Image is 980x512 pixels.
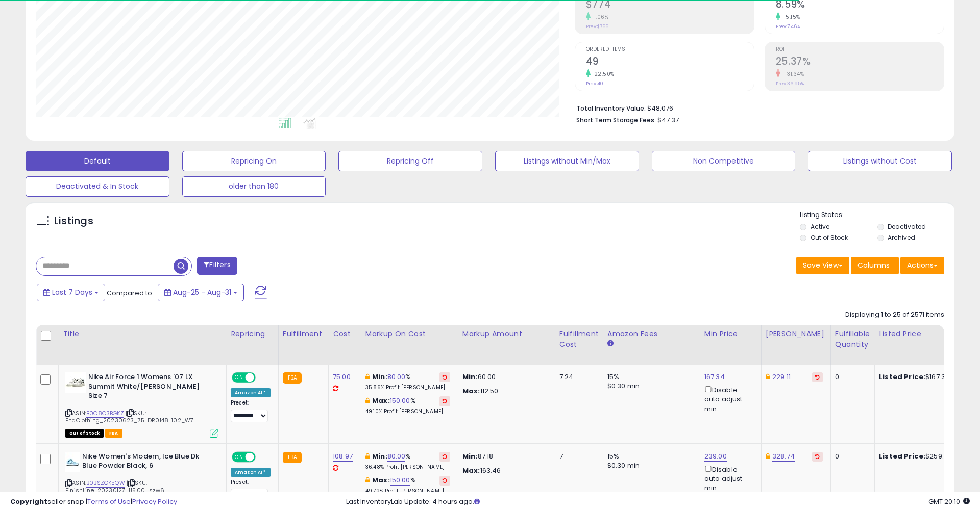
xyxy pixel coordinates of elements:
a: B0BSZCK5QW [86,479,125,488]
b: Min: [372,372,387,382]
div: Cost [333,329,357,339]
button: Deactivated & In Stock [26,176,169,197]
div: % [365,476,450,495]
button: Listings without Min/Max [495,151,639,171]
label: Active [811,222,829,231]
h5: Listings [54,214,93,228]
small: Amazon Fees. [607,339,614,348]
div: Min Price [704,329,757,339]
div: Amazon AI * [231,468,271,477]
h2: 49 [586,56,754,69]
span: Aug-25 - Aug-31 [173,287,231,298]
a: 108.97 [333,451,353,462]
p: 49.10% Profit [PERSON_NAME] [365,408,450,415]
th: The percentage added to the cost of goods (COGS) that forms the calculator for Min & Max prices. [361,325,458,365]
div: Fulfillment [283,329,324,339]
span: Columns [857,260,890,271]
button: Default [26,151,169,171]
a: 150.00 [390,396,410,406]
span: Last 7 Days [52,287,92,298]
span: ON [233,373,246,382]
span: FBA [105,429,122,438]
button: Non Competitive [652,151,796,171]
span: Compared to: [107,288,154,298]
b: Total Inventory Value: [576,104,646,113]
div: ASIN: [65,372,218,437]
img: 31ncGM1FtxL._SL40_.jpg [65,452,80,472]
strong: Min: [462,451,478,461]
a: 75.00 [333,372,351,382]
p: 87.18 [462,452,547,461]
label: Deactivated [888,222,926,231]
b: Nike Air Force 1 Womens '07 LX Summit White/[PERSON_NAME] Size 7 [88,372,212,403]
small: Prev: 7.46% [776,23,800,30]
div: ASIN: [65,452,218,506]
p: Listing States: [800,210,954,220]
label: Out of Stock [811,233,848,242]
div: Disable auto adjust min [704,384,753,414]
div: 7.24 [559,372,595,382]
div: $167.34 [879,372,964,382]
div: Repricing [231,329,274,339]
p: 35.86% Profit [PERSON_NAME] [365,384,450,391]
p: 60.00 [462,372,547,382]
div: seller snap | | [10,497,177,507]
button: Save View [796,257,849,274]
div: % [365,452,450,471]
a: 150.00 [390,475,410,486]
span: OFF [254,452,271,461]
b: Max: [372,475,390,485]
b: Max: [372,396,390,406]
label: Archived [888,233,915,242]
b: Min: [372,451,387,461]
span: $47.37 [657,115,679,125]
span: ROI [776,47,944,52]
strong: Max: [462,386,480,396]
button: Filters [197,257,237,275]
b: Listed Price: [879,372,925,382]
div: $0.30 min [607,382,692,391]
a: Terms of Use [87,497,131,506]
div: 0 [835,372,867,382]
div: Markup on Cost [365,329,454,339]
div: Last InventoryLab Update: 4 hours ago. [346,497,970,507]
div: $259.99 [879,452,964,461]
a: 229.11 [772,372,791,382]
small: Prev: $766 [586,23,608,30]
button: Columns [851,257,899,274]
div: Displaying 1 to 25 of 2571 items [845,310,944,320]
b: Short Term Storage Fees: [576,116,656,124]
button: Repricing Off [338,151,482,171]
b: Listed Price: [879,451,925,461]
p: 36.48% Profit [PERSON_NAME] [365,464,450,471]
button: older than 180 [182,176,326,197]
small: -31.34% [780,70,804,78]
small: 22.50% [591,70,615,78]
button: Actions [900,257,944,274]
div: 15% [607,372,692,382]
div: % [365,396,450,415]
div: Title [63,329,222,339]
div: 7 [559,452,595,461]
small: FBA [283,372,302,384]
strong: Copyright [10,497,47,506]
button: Repricing On [182,151,326,171]
div: 15% [607,452,692,461]
div: % [365,372,450,391]
p: 163.46 [462,466,547,475]
a: 80.00 [387,372,406,382]
div: Disable auto adjust min [704,464,753,493]
div: Listed Price [879,329,967,339]
a: 328.74 [772,451,795,462]
span: All listings that are currently out of stock and unavailable for purchase on Amazon [65,429,104,438]
img: 3170ntzaoLL._SL40_.jpg [65,372,86,393]
h2: 25.37% [776,56,944,69]
button: Listings without Cost [808,151,952,171]
small: Prev: 36.95% [776,80,804,87]
div: Markup Amount [462,329,551,339]
a: 80.00 [387,451,406,462]
p: 112.50 [462,387,547,396]
small: FBA [283,452,302,463]
li: $48,076 [576,101,937,114]
span: 2025-09-8 20:10 GMT [928,497,970,506]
